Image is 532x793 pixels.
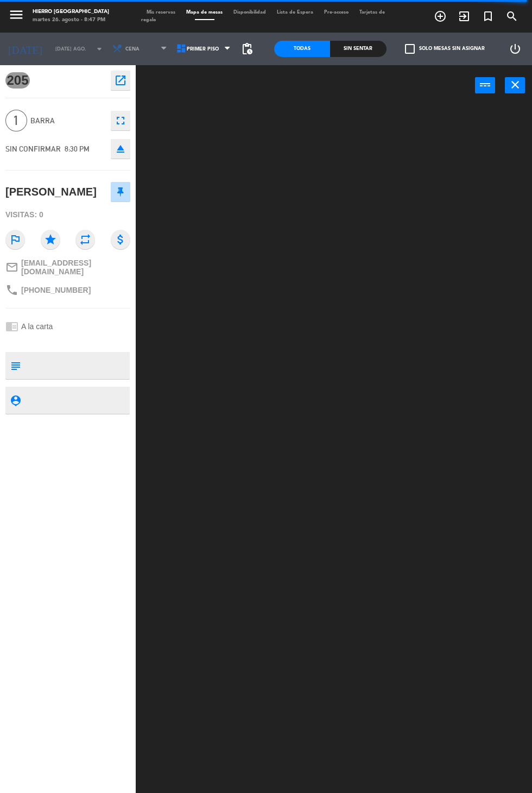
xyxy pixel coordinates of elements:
[8,7,24,26] button: menu
[30,115,105,127] span: Barra
[5,259,130,276] a: mail_outline[EMAIL_ADDRESS][DOMAIN_NAME]
[479,78,492,91] i: power_input
[21,322,53,331] span: A la carta
[5,183,97,201] div: [PERSON_NAME]
[75,230,95,249] i: repeat
[482,10,495,23] i: turned_in_not
[9,394,21,406] i: person_pin
[141,10,181,15] span: Mis reservas
[111,111,130,130] button: fullscreen
[405,44,485,54] label: Solo mesas sin asignar
[509,78,522,91] i: close
[405,44,415,54] span: check_box_outline_blank
[5,230,25,249] i: outlined_flag
[125,46,140,52] span: Cena
[505,10,518,23] i: search
[330,41,386,57] div: Sin sentar
[505,77,525,93] button: close
[475,77,495,93] button: power_input
[111,230,130,249] i: attach_money
[5,110,27,131] span: 1
[114,142,127,155] i: eject
[5,72,30,89] span: 205
[319,10,354,15] span: Pre-acceso
[5,320,18,333] i: chrome_reader_mode
[240,42,254,55] span: pending_actions
[9,360,21,372] i: subject
[434,10,447,23] i: add_circle_outline
[111,71,130,90] button: open_in_new
[41,230,60,249] i: star
[8,7,24,23] i: menu
[33,16,109,24] div: martes 26. agosto - 8:47 PM
[111,139,130,159] button: eject
[5,261,18,274] i: mail_outline
[458,10,471,23] i: exit_to_app
[271,10,319,15] span: Lista de Espera
[5,144,61,153] span: SIN CONFIRMAR
[21,286,91,294] span: [PHONE_NUMBER]
[509,42,522,55] i: power_settings_new
[114,74,127,87] i: open_in_new
[181,10,228,15] span: Mapa de mesas
[93,42,106,55] i: arrow_drop_down
[5,284,18,297] i: phone
[5,205,130,224] div: Visitas: 0
[187,46,219,52] span: Primer Piso
[114,114,127,127] i: fullscreen
[228,10,271,15] span: Disponibilidad
[33,8,109,16] div: Hierro [GEOGRAPHIC_DATA]
[274,41,330,57] div: Todas
[65,144,90,153] span: 8:30 PM
[21,259,130,276] span: [EMAIL_ADDRESS][DOMAIN_NAME]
